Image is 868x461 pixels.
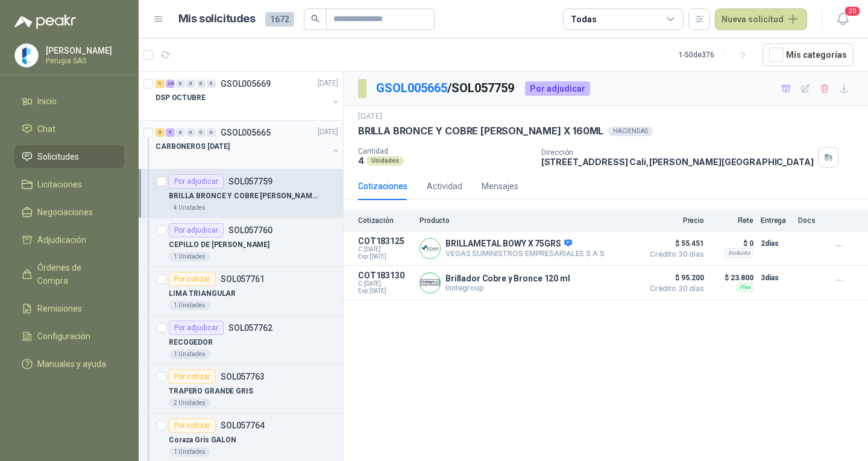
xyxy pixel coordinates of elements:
[711,271,753,285] p: $ 23.800
[169,321,224,335] div: Por adjudicar
[169,190,319,202] p: BRILLA BRONCE Y COBRE [PERSON_NAME] X 160ML
[166,80,175,88] div: 28
[763,43,854,66] button: Mís categorías
[761,271,791,285] p: 3 días
[737,283,753,292] div: Flex
[445,239,605,249] p: BRILLAMETAL BOWY X 75GRS
[169,350,210,359] div: 1 Unidades
[445,283,570,292] p: Inntegroup
[156,142,230,153] p: CARBONEROS [DATE]
[169,386,253,397] p: TRAPERO GRANDE GRIS
[14,118,124,140] a: Chat
[358,271,412,280] p: COT183130
[318,78,338,90] p: [DATE]
[445,274,570,283] p: Brillador Cobre y Bronce 120 ml
[228,324,272,332] p: SOL057762
[221,372,265,381] p: SOL057763
[358,111,382,122] p: [DATE]
[358,246,412,253] span: C: [DATE]
[14,256,124,292] a: Órdenes de Compra
[178,10,256,28] h1: Mis solicitudes
[156,77,341,115] a: 1 28 0 0 0 0 GSOL005669[DATE] DSP OCTUBRE
[482,180,518,193] div: Mensajes
[186,80,195,88] div: 0
[169,369,216,384] div: Por cotizar
[14,173,124,196] a: Licitaciones
[376,81,447,95] a: GSOL005665
[14,90,124,113] a: Inicio
[169,239,269,251] p: CEPILLO DE [PERSON_NAME]
[37,357,106,371] span: Manuales y ayuda
[311,14,319,23] span: search
[139,365,343,413] a: Por cotizarSOL057763TRAPERO GRANDE GRIS2 Unidades
[228,177,272,186] p: SOL057759
[420,239,440,259] img: Company Logo
[711,216,753,225] p: Flete
[358,216,412,225] p: Cotización
[197,128,206,137] div: 0
[844,5,861,17] span: 20
[366,156,404,166] div: Unidades
[207,128,216,137] div: 0
[169,434,236,446] p: Coraza Gris GALON
[37,233,86,246] span: Adjudicación
[197,80,206,88] div: 0
[166,128,175,137] div: 5
[358,287,412,295] span: Exp: [DATE]
[14,353,124,375] a: Manuales y ayuda
[221,80,271,88] p: GSOL005669
[169,337,213,348] p: RECOGEDOR
[139,316,343,365] a: Por adjudicarSOL057762RECOGEDOR1 Unidades
[14,145,124,168] a: Solicitudes
[358,280,412,287] span: C: [DATE]
[358,236,412,246] p: COT183125
[14,201,124,224] a: Negociaciones
[427,180,462,193] div: Actividad
[798,216,822,225] p: Docs
[679,45,753,64] div: 1 - 50 de 376
[169,398,210,408] div: 2 Unidades
[139,169,343,218] a: Por adjudicarSOL057759BRILLA BRONCE Y COBRE [PERSON_NAME] X 160ML4 Unidades
[715,8,807,30] button: Nueva solicitud
[139,267,343,316] a: Por cotizarSOL057761LIMA TRIANGULAR1 Unidades
[169,272,216,286] div: Por cotizar
[186,128,195,137] div: 0
[169,203,210,213] div: 4 Unidades
[541,157,814,167] p: [STREET_ADDRESS] Cali , [PERSON_NAME][GEOGRAPHIC_DATA]
[221,421,265,430] p: SOL057764
[761,216,791,225] p: Entrega
[37,330,90,343] span: Configuración
[15,44,38,67] img: Company Logo
[46,57,121,64] p: Perugia SAS
[644,251,704,258] span: Crédito 30 días
[228,226,272,234] p: SOL057760
[525,81,590,96] div: Por adjudicar
[139,218,343,267] a: Por adjudicarSOL057760CEPILLO DE [PERSON_NAME]1 Unidades
[14,228,124,251] a: Adjudicación
[761,236,791,251] p: 2 días
[176,80,185,88] div: 0
[46,46,121,55] p: [PERSON_NAME]
[358,155,364,166] p: 4
[358,125,603,137] p: BRILLA BRONCE Y COBRE [PERSON_NAME] X 160ML
[37,122,55,136] span: Chat
[176,128,185,137] div: 0
[376,79,515,98] p: / SOL057759
[711,236,753,251] p: $ 0
[420,216,637,225] p: Producto
[14,297,124,320] a: Remisiones
[156,128,165,137] div: 3
[265,12,294,27] span: 1672
[608,127,653,136] div: HACIENDAS
[156,93,206,104] p: DSP OCTUBRE
[318,127,338,139] p: [DATE]
[37,150,79,163] span: Solicitudes
[169,418,216,433] div: Por cotizar
[221,275,265,283] p: SOL057761
[169,174,224,189] div: Por adjudicar
[37,261,113,287] span: Órdenes de Compra
[37,178,82,191] span: Licitaciones
[571,13,596,26] div: Todas
[169,447,210,457] div: 1 Unidades
[221,128,271,137] p: GSOL005665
